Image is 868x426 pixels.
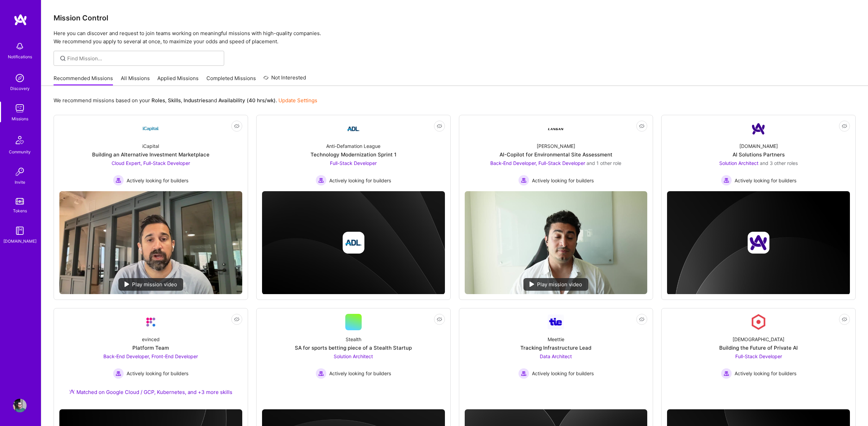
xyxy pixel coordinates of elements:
i: icon EyeClosed [639,317,645,322]
span: Actively looking for builders [532,177,594,184]
a: Company LogoAnti-Defamation LeagueTechnology Modernization Sprint 1Full-Stack Developer Actively ... [262,121,445,186]
span: Actively looking for builders [532,370,594,377]
div: SA for sports betting piece of a Stealth Startup [295,344,412,351]
div: AI Solutions Partners [733,151,785,158]
img: Actively looking for builders [113,368,124,379]
img: Company Logo [548,315,564,329]
img: Company Logo [750,314,767,330]
img: tokens [16,198,24,204]
span: Back-End Developer, Front-End Developer [103,353,198,359]
img: Actively looking for builders [316,368,327,379]
div: Building an Alternative Investment Marketplace [92,151,209,158]
b: Roles [151,97,165,104]
span: Actively looking for builders [127,370,188,377]
div: Play mission video [118,278,183,291]
img: No Mission [59,191,242,294]
div: Play mission video [523,278,588,291]
a: Company LogoiCapitalBuilding an Alternative Investment MarketplaceCloud Expert, Full-Stack Develo... [59,121,242,186]
div: Building the Future of Private AI [719,344,798,351]
span: Cloud Expert, Full-Stack Developer [112,160,190,166]
div: Tracking Infrastructure Lead [520,344,591,351]
img: guide book [13,224,27,238]
img: Company Logo [143,121,159,137]
div: Community [9,148,31,155]
span: and 1 other role [587,160,621,166]
a: StealthSA for sports betting piece of a Stealth StartupSolution Architect Actively looking for bu... [262,314,445,404]
div: Anti-Defamation League [326,142,380,150]
a: All Missions [121,75,150,86]
img: Company Logo [143,314,159,330]
span: and 3 other roles [760,160,798,166]
b: Skills [168,97,181,104]
img: cover [262,191,445,294]
span: Actively looking for builders [735,177,796,184]
p: Here you can discover and request to join teams working on meaningful missions with high-quality ... [54,29,856,46]
div: Platform Team [132,344,169,351]
span: Data Architect [540,353,572,359]
img: Company Logo [345,121,362,137]
img: bell [13,40,27,53]
a: Recommended Missions [54,75,113,86]
input: Find Mission... [67,55,219,62]
img: play [125,282,129,287]
span: Actively looking for builders [735,370,796,377]
div: Meettie [548,336,564,343]
a: Completed Missions [206,75,256,86]
a: Company Logo[DEMOGRAPHIC_DATA]Building the Future of Private AIFull-Stack Developer Actively look... [667,314,850,404]
div: Notifications [8,53,32,60]
img: Actively looking for builders [721,368,732,379]
img: play [530,282,534,287]
i: icon EyeClosed [639,123,645,129]
img: Actively looking for builders [518,175,529,186]
i: icon EyeClosed [437,123,442,129]
a: Company Logo[DOMAIN_NAME]AI Solutions PartnersSolution Architect and 3 other rolesActively lookin... [667,121,850,186]
img: Company Logo [548,121,564,137]
img: Company Logo [750,121,767,137]
i: icon EyeClosed [234,317,240,322]
div: Stealth [346,336,361,343]
img: cover [667,191,850,295]
i: icon EyeClosed [234,123,240,129]
div: evinced [142,336,160,343]
span: Solution Architect [334,353,373,359]
p: We recommend missions based on your , , and . [54,97,317,104]
a: Not Interested [263,74,306,86]
div: Technology Modernization Sprint 1 [310,151,396,158]
div: Invite [15,179,25,186]
img: discovery [13,71,27,85]
div: [PERSON_NAME] [537,142,575,150]
a: Applied Missions [157,75,199,86]
img: logo [14,14,27,26]
div: Missions [12,115,28,122]
img: Actively looking for builders [721,175,732,186]
i: icon EyeClosed [437,317,442,322]
a: Company LogoevincedPlatform TeamBack-End Developer, Front-End Developer Actively looking for buil... [59,314,242,404]
img: Company logo [748,232,769,254]
div: [DOMAIN_NAME] [3,238,37,245]
img: Company logo [343,232,364,254]
div: [DEMOGRAPHIC_DATA] [733,336,784,343]
a: Update Settings [278,97,317,104]
b: Industries [184,97,208,104]
img: teamwork [13,102,27,115]
div: Matched on Google Cloud / GCP, Kubernetes, and +3 more skills [69,389,232,396]
img: User Avatar [13,399,27,412]
span: Back-End Developer, Full-Stack Developer [490,160,585,166]
span: Actively looking for builders [127,177,188,184]
img: Invite [13,165,27,179]
img: Actively looking for builders [113,175,124,186]
span: Full-Stack Developer [735,353,782,359]
b: Availability (40 hrs/wk) [218,97,276,104]
span: Actively looking for builders [329,177,391,184]
a: User Avatar [11,399,28,412]
h3: Mission Control [54,14,856,22]
div: iCapital [142,142,159,150]
div: Tokens [13,207,27,214]
a: Company LogoMeettieTracking Infrastructure LeadData Architect Actively looking for buildersActive... [465,314,648,404]
img: No Mission [465,191,648,294]
i: icon SearchGrey [59,55,67,62]
i: icon EyeClosed [842,123,847,129]
div: [DOMAIN_NAME] [739,142,778,150]
div: Discovery [10,85,30,92]
span: Solution Architect [719,160,758,166]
